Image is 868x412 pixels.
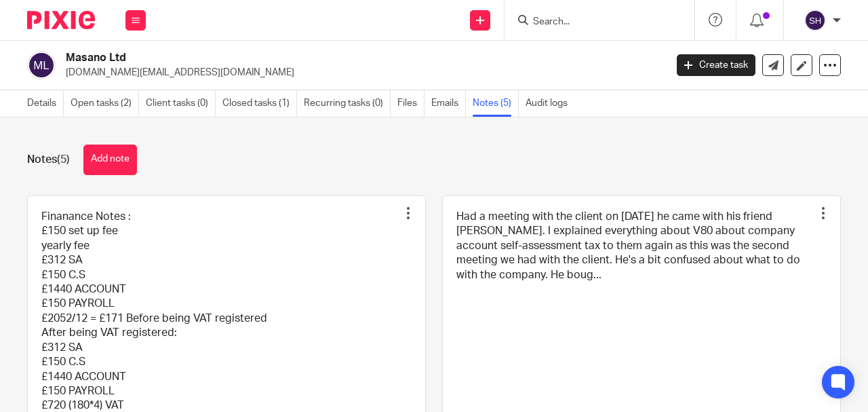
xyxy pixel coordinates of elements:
[532,16,654,29] input: Search
[66,66,656,79] p: [DOMAIN_NAME][EMAIL_ADDRESS][DOMAIN_NAME]
[57,154,70,165] span: (5)
[397,90,425,117] a: Files
[71,90,139,117] a: Open tasks (2)
[473,90,519,117] a: Notes (5)
[431,90,466,117] a: Emails
[146,90,216,117] a: Client tasks (0)
[83,145,137,175] button: Add note
[27,11,95,29] img: Pixie
[66,51,538,65] h2: Masano Ltd
[222,90,297,117] a: Closed tasks (1)
[804,10,826,31] img: svg%3E
[27,90,64,117] a: Details
[27,51,56,79] img: svg%3E
[677,54,755,76] a: Create task
[526,90,574,117] a: Audit logs
[304,90,391,117] a: Recurring tasks (0)
[27,153,70,167] h1: Notes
